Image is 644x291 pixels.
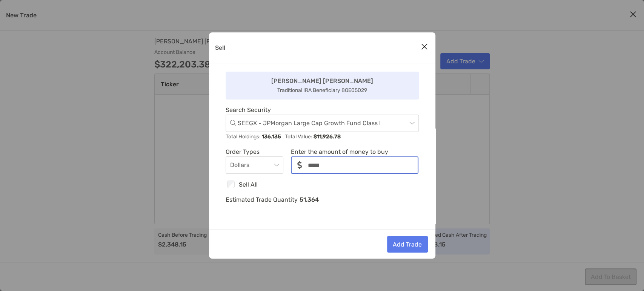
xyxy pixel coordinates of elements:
[419,41,430,53] button: Close modal
[226,132,281,141] p: Total Holdings:
[215,43,225,52] p: Sell
[271,76,373,86] p: [PERSON_NAME] [PERSON_NAME]
[387,236,428,253] button: Add Trade
[300,195,319,204] p: 51.364
[285,132,341,141] p: Total Value:
[297,161,302,169] img: input icon
[314,132,341,141] strong: $11,926.78
[209,32,435,259] div: Sell
[262,132,281,141] strong: 136.135
[291,147,418,156] p: Enter the amount of money to buy
[226,195,298,204] p: Estimated Trade Quantity
[226,147,284,156] p: Order Types
[230,157,279,173] span: Dollars
[226,105,419,115] p: Search Security
[238,115,414,132] span: SEEGX - JPMorgan Large Cap Growth Fund Class I
[239,180,258,189] p: Sell All
[277,86,367,95] p: Traditional IRA Beneficiary 8OE05029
